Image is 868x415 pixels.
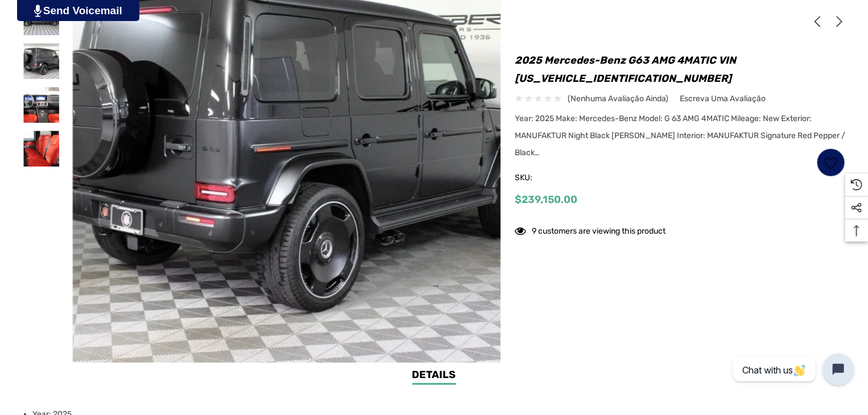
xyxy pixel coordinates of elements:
[34,5,42,17] img: PjwhLS0gR2VuZXJhdG9yOiBHcmF2aXQuaW8gLS0+PHN2ZyB4bWxucz0iaHR0cDovL3d3dy53My5vcmcvMjAwMC9zdmciIHhtb...
[515,114,845,157] span: Year: 2025 Make: Mercedes-Benz Model: G 63 AMG 4MATIC Mileage: New Exterior: MANUFAKTUR Night Bla...
[845,225,868,236] svg: Top
[515,51,845,88] h1: 2025 Mercedes-Benz G63 AMG 4MATIC VIN [US_VEHICLE_IDENTIFICATION_NUMBER]
[412,367,456,385] a: Details
[829,16,845,27] a: Próximo
[680,92,766,106] a: Escreva uma avaliação
[680,94,766,104] span: Escreva uma avaliação
[515,193,577,206] span: $239,150.00
[23,131,59,167] img: For Sale 2025 Mercedes-Benz G63 AMG 4MATIC VIN W1NWH5AB2SX031723
[812,16,828,27] a: Anterior
[817,148,845,177] a: Lista de desejos
[23,43,59,79] img: For Sale 2025 Mercedes-Benz G63 AMG 4MATIC VIN W1NWH5AB2SX031723
[515,221,666,238] div: 9 customers are viewing this product
[568,92,668,106] span: (nenhuma avaliação ainda)
[515,170,572,186] span: SKU:
[23,87,59,123] img: For Sale 2025 Mercedes-Benz G63 AMG 4MATIC VIN W1NWH5AB2SX031723
[851,202,862,214] svg: Social Media
[851,179,862,190] svg: Recently Viewed
[825,156,838,169] svg: Lista de desejos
